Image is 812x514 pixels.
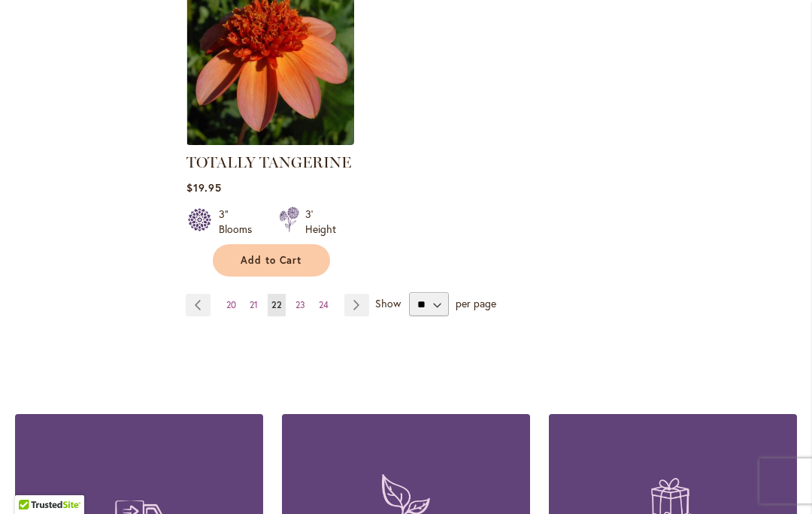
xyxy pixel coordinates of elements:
div: 3" Blooms [219,207,261,237]
div: 3' Height [305,207,336,237]
a: 23 [292,294,309,316]
span: 20 [226,299,236,310]
span: Add to Cart [241,254,302,267]
span: 23 [295,299,305,310]
span: per page [456,296,496,310]
span: 22 [271,299,282,310]
span: 24 [319,299,329,310]
iframe: Launch Accessibility Center [11,461,53,503]
a: TOTALLY TANGERINE [186,134,354,148]
a: 20 [223,294,240,316]
a: TOTALLY TANGERINE [186,153,351,171]
span: 21 [250,299,258,310]
a: 21 [246,294,262,316]
a: 24 [315,294,332,316]
button: Add to Cart [213,244,330,277]
span: $19.95 [186,180,222,195]
span: Show [375,296,401,310]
